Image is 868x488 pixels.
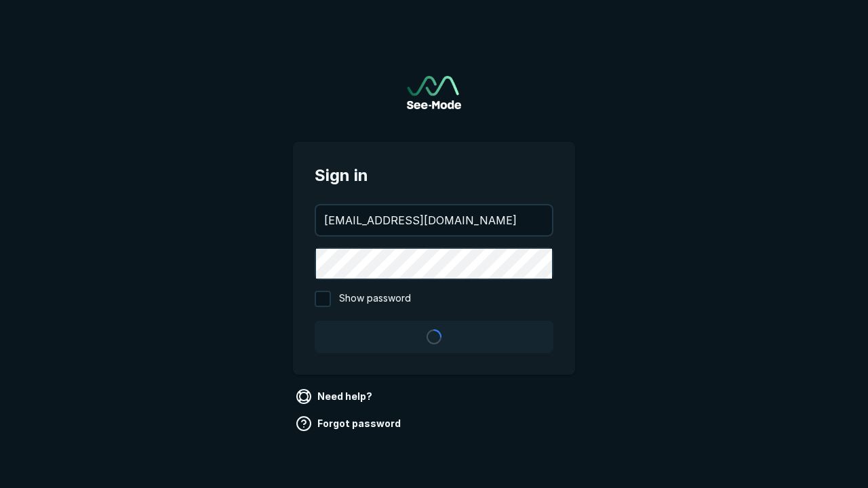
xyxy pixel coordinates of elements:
input: your@email.com [316,205,552,235]
span: Sign in [315,163,553,188]
span: Show password [339,291,411,307]
a: Go to sign in [407,76,461,109]
a: Need help? [293,386,378,407]
img: See-Mode Logo [407,76,461,109]
a: Forgot password [293,413,406,434]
